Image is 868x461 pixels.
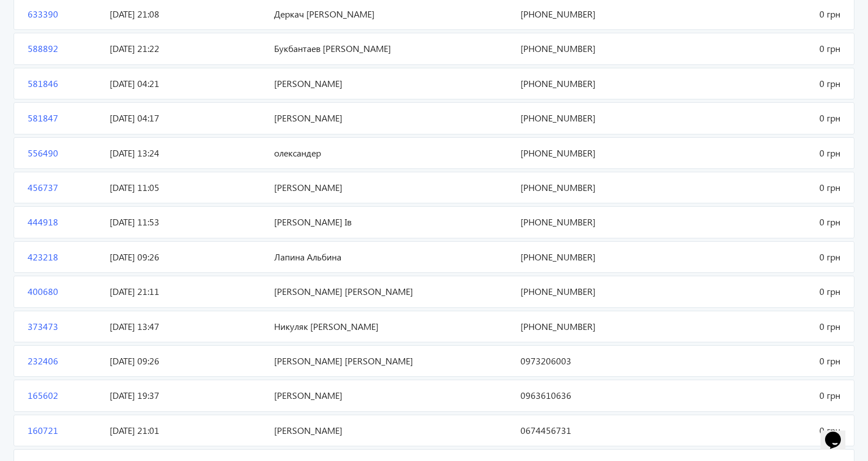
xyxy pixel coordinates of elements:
span: 0 грн [680,320,845,333]
span: 0 грн [680,112,845,124]
span: [PHONE_NUMBER] [516,42,680,55]
span: 581846 [23,77,105,90]
span: 0973206003 [516,355,680,367]
span: [PHONE_NUMBER] [516,147,680,159]
span: [DATE] 21:11 [105,285,270,298]
span: [DATE] 04:21 [105,77,270,90]
span: [PHONE_NUMBER] [516,77,680,90]
span: [DATE] 11:05 [105,181,270,194]
span: [DATE] 13:47 [105,320,270,333]
span: 0 грн [680,424,845,437]
span: 0 грн [680,147,845,159]
span: 0674456731 [516,424,680,437]
span: [PERSON_NAME] [PERSON_NAME] [270,355,516,367]
span: [PERSON_NAME] [270,181,516,194]
span: [PERSON_NAME] Ів [270,216,516,228]
span: 0963610636 [516,389,680,402]
span: [DATE] 13:24 [105,147,270,159]
span: 556490 [23,147,105,159]
span: [PHONE_NUMBER] [516,181,680,194]
span: Деркач [PERSON_NAME] [270,8,516,20]
span: 160721 [23,424,105,437]
span: [PHONE_NUMBER] [516,8,680,20]
span: 232406 [23,355,105,367]
span: 0 грн [680,216,845,228]
span: 444918 [23,216,105,228]
span: [DATE] 11:53 [105,216,270,228]
span: 0 грн [680,389,845,402]
span: 0 грн [680,355,845,367]
span: 165602 [23,389,105,402]
span: 423218 [23,251,105,263]
span: 0 грн [680,42,845,55]
span: [DATE] 09:26 [105,251,270,263]
span: [PERSON_NAME] [270,389,516,402]
span: [PERSON_NAME] [PERSON_NAME] [270,285,516,298]
span: [PERSON_NAME] [270,77,516,90]
span: олександер [270,147,516,159]
span: [PHONE_NUMBER] [516,112,680,124]
span: 456737 [23,181,105,194]
span: [DATE] 21:22 [105,42,270,55]
span: [PHONE_NUMBER] [516,320,680,333]
span: 0 грн [680,251,845,263]
span: [PERSON_NAME] [270,424,516,437]
span: [PHONE_NUMBER] [516,251,680,263]
span: Никуляк [PERSON_NAME] [270,320,516,333]
span: 0 грн [680,285,845,298]
span: 581847 [23,112,105,124]
span: 400680 [23,285,105,298]
span: [DATE] 04:17 [105,112,270,124]
span: 633390 [23,8,105,20]
span: [DATE] 19:37 [105,389,270,402]
span: 0 грн [680,181,845,194]
span: Лапина Альбина [270,251,516,263]
span: 588892 [23,42,105,55]
span: 373473 [23,320,105,333]
span: Букбантаев [PERSON_NAME] [270,42,516,55]
span: [PERSON_NAME] [270,112,516,124]
span: [PHONE_NUMBER] [516,285,680,298]
span: [DATE] 09:26 [105,355,270,367]
span: 0 грн [680,77,845,90]
iframe: chat widget [821,416,857,450]
span: 0 грн [680,8,845,20]
span: [DATE] 21:01 [105,424,270,437]
span: [DATE] 21:08 [105,8,270,20]
span: [PHONE_NUMBER] [516,216,680,228]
